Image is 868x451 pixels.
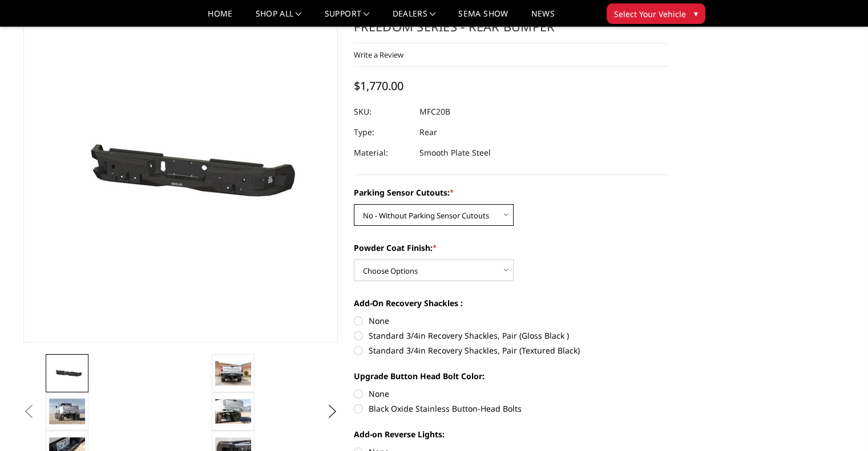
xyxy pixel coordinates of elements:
a: News [531,10,554,26]
button: Select Your Vehicle [607,3,705,24]
img: 2020-2025 Chevrolet / GMC 2500-3500 - Freedom Series - Rear Bumper [49,399,85,424]
label: Standard 3/4in Recovery Shackles, Pair (Gloss Black ) [354,330,669,342]
a: Dealers [393,10,436,26]
label: None [354,315,669,327]
label: Add-On Recovery Shackles : [354,297,669,309]
span: Select Your Vehicle [614,8,686,20]
label: Parking Sensor Cutouts: [354,186,669,198]
a: SEMA Show [458,10,508,26]
button: Next [324,403,341,420]
dt: Type: [354,122,411,143]
img: 2020-2025 Chevrolet / GMC 2500-3500 - Freedom Series - Rear Bumper [215,361,251,385]
label: None [354,388,669,400]
span: ▾ [694,7,698,19]
a: Home [208,10,232,26]
img: 2020-2025 Chevrolet / GMC 2500-3500 - Freedom Series - Rear Bumper [49,365,85,382]
span: $1,770.00 [354,78,403,94]
a: Support [325,10,370,26]
a: shop all [256,10,302,26]
img: 2020-2025 Chevrolet / GMC 2500-3500 - Freedom Series - Rear Bumper [215,399,251,423]
a: 2020-2025 Chevrolet / GMC 2500-3500 - Freedom Series - Rear Bumper [23,1,338,343]
dd: MFC20B [419,101,450,122]
label: Upgrade Button Head Bolt Color: [354,370,669,382]
label: Black Oxide Stainless Button-Head Bolts [354,403,669,415]
label: Powder Coat Finish: [354,242,669,254]
dd: Rear [419,122,437,143]
label: Standard 3/4in Recovery Shackles, Pair (Textured Black) [354,344,669,356]
label: Add-on Reverse Lights: [354,428,669,440]
dt: SKU: [354,101,411,122]
dd: Smooth Plate Steel [419,143,491,163]
dt: Material: [354,143,411,163]
iframe: Chat Widget [811,396,868,451]
button: Previous [21,403,38,420]
a: Write a Review [354,50,403,60]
